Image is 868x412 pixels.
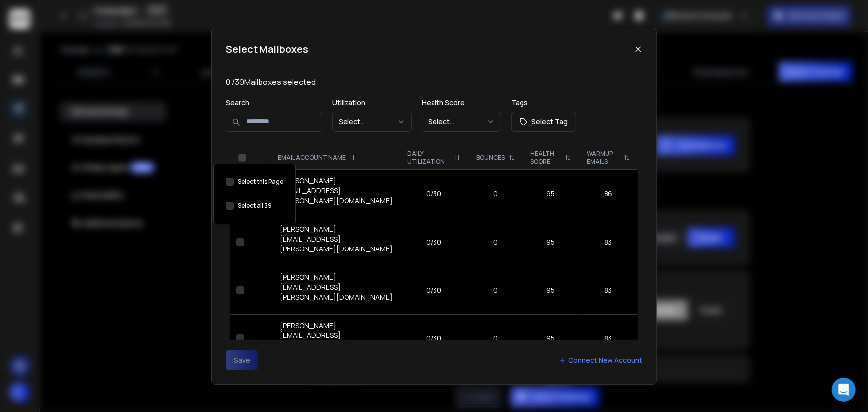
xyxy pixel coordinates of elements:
label: Select this Page [238,178,283,186]
label: Select all 39 [238,202,272,210]
button: Select... [422,112,501,132]
p: 0 / 39 Mailboxes selected [226,76,642,88]
div: Open Intercom Messenger [832,378,856,402]
p: Utilization [332,98,412,108]
button: Select... [332,112,412,132]
button: Select Tag [511,112,576,132]
h1: Select Mailboxes [226,42,308,56]
p: Health Score [422,98,501,108]
p: Tags [511,98,576,108]
p: Search [226,98,322,108]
